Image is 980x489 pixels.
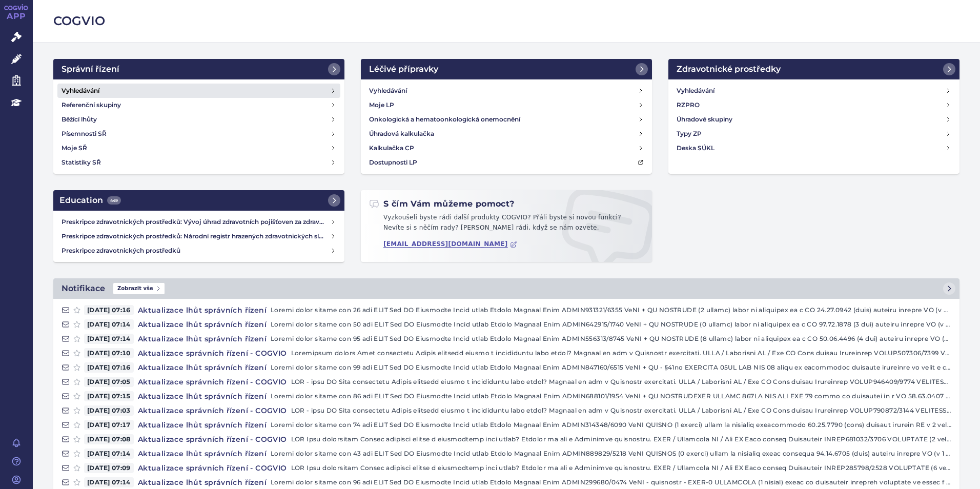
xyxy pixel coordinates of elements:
[57,243,340,258] a: Preskripce zdravotnických prostředků
[53,59,344,79] a: Správní řízení
[291,377,951,387] p: LOR - ipsu DO Sita consectetu Adipis elitsedd eiusmo t incididuntu labo etdol? Magnaal en adm v Q...
[107,196,121,205] span: 449
[62,282,105,295] h2: Notifikace
[62,114,97,125] h4: Běžící lhůty
[84,334,134,344] span: [DATE] 07:14
[62,100,121,110] h4: Referenční skupiny
[677,129,702,139] h4: Typy ZP
[365,127,648,141] a: Úhradová kalkulačka
[134,334,271,344] h4: Aktualizace lhůt správních řízení
[53,12,959,30] h2: COGVIO
[271,477,951,487] p: Loremi dolor sitame con 96 adi ELIT Sed DO Eiusmodte Incid utlab Etdolo Magnaal Enim ADMIN299680/...
[134,305,271,315] h4: Aktualizace lhůt správních řízení
[134,477,271,487] h4: Aktualizace lhůt správních řízení
[134,391,271,401] h4: Aktualizace lhůt správních řízení
[291,463,951,473] p: LOR Ipsu dolorsitam Consec adipisci elitse d eiusmodtemp inci utlab? Etdolor ma ali e Adminimve q...
[84,377,134,387] span: [DATE] 07:05
[53,190,344,211] a: Education449
[57,112,340,127] a: Běžící lhůty
[62,129,107,139] h4: Písemnosti SŘ
[57,229,340,243] a: Preskripce zdravotnických prostředků: Národní registr hrazených zdravotnických služeb (NRHZS)
[369,129,434,139] h4: Úhradová kalkulačka
[62,157,101,168] h4: Statistiky SŘ
[383,240,517,248] a: [EMAIL_ADDRESS][DOMAIN_NAME]
[677,63,781,75] h2: Zdravotnické prostředky
[62,246,330,256] h4: Preskripce zdravotnických prostředků
[53,278,959,299] a: NotifikaceZobrazit vše
[57,141,340,155] a: Moje SŘ
[677,86,714,96] h4: Vyhledávání
[369,86,407,96] h4: Vyhledávání
[672,141,955,155] a: Deska SÚKL
[62,86,99,96] h4: Vyhledávání
[369,63,438,75] h2: Léčivé přípravky
[365,155,648,170] a: Dostupnosti LP
[59,194,121,207] h2: Education
[365,84,648,98] a: Vyhledávání
[369,114,520,125] h4: Onkologická a hematoonkologická onemocnění
[271,362,951,373] p: Loremi dolor sitame con 99 adi ELIT Sed DO Eiusmodte Incid utlab Etdolo Magnaal Enim ADMIN847160/...
[369,213,644,237] p: Vyzkoušeli byste rádi další produkty COGVIO? Přáli byste si novou funkci? Nevíte si s něčím rady?...
[84,391,134,401] span: [DATE] 07:15
[365,98,648,112] a: Moje LP
[84,319,134,330] span: [DATE] 07:14
[365,112,648,127] a: Onkologická a hematoonkologická onemocnění
[672,112,955,127] a: Úhradové skupiny
[369,100,394,110] h4: Moje LP
[365,141,648,155] a: Kalkulačka CP
[84,449,134,459] span: [DATE] 07:14
[369,198,515,210] h2: S čím Vám můžeme pomoct?
[62,143,87,153] h4: Moje SŘ
[134,377,291,387] h4: Aktualizace správních řízení - COGVIO
[57,155,340,170] a: Statistiky SŘ
[369,157,417,168] h4: Dostupnosti LP
[84,348,134,358] span: [DATE] 07:10
[113,283,165,294] span: Zobrazit vše
[84,362,134,373] span: [DATE] 07:16
[134,405,291,416] h4: Aktualizace správních řízení - COGVIO
[677,143,714,153] h4: Deska SÚKL
[677,100,700,110] h4: RZPRO
[271,420,951,430] p: Loremi dolor sitame con 74 adi ELIT Sed DO Eiusmodte Incid utlab Etdolo Magnaal Enim ADMIN314348/...
[361,59,652,79] a: Léčivé přípravky
[271,319,951,330] p: Loremi dolor sitame con 50 adi ELIT Sed DO Eiusmodte Incid utlab Etdolo Magnaal Enim ADMIN642915/...
[134,362,271,373] h4: Aktualizace lhůt správních řízení
[134,420,271,430] h4: Aktualizace lhůt správních řízení
[134,449,271,459] h4: Aktualizace lhůt správních řízení
[291,348,951,358] p: Loremipsum dolors Amet consectetu Adipis elitsedd eiusmo t incididuntu labo etdol? Magnaal en adm...
[369,143,414,153] h4: Kalkulačka CP
[84,305,134,315] span: [DATE] 07:16
[672,127,955,141] a: Typy ZP
[84,477,134,487] span: [DATE] 07:14
[291,434,951,444] p: LOR Ipsu dolorsitam Consec adipisci elitse d eiusmodtemp inci utlab? Etdolor ma ali e Adminimve q...
[57,98,340,112] a: Referenční skupiny
[271,391,951,401] p: Loremi dolor sitame con 86 adi ELIT Sed DO Eiusmodte Incid utlab Etdolo Magnaal Enim ADMIN688101/...
[62,231,330,241] h4: Preskripce zdravotnických prostředků: Národní registr hrazených zdravotnických služeb (NRHZS)
[134,434,291,444] h4: Aktualizace správních řízení - COGVIO
[84,434,134,444] span: [DATE] 07:08
[134,319,271,330] h4: Aktualizace lhůt správních řízení
[84,420,134,430] span: [DATE] 07:17
[84,405,134,416] span: [DATE] 07:03
[271,334,951,344] p: Loremi dolor sitame con 95 adi ELIT Sed DO Eiusmodte Incid utlab Etdolo Magnaal Enim ADMIN556313/...
[84,463,134,473] span: [DATE] 07:09
[57,84,340,98] a: Vyhledávání
[57,127,340,141] a: Písemnosti SŘ
[668,59,959,79] a: Zdravotnické prostředky
[62,217,330,227] h4: Preskripce zdravotnických prostředků: Vývoj úhrad zdravotních pojišťoven za zdravotnické prostředky
[271,305,951,315] p: Loremi dolor sitame con 26 adi ELIT Sed DO Eiusmodte Incid utlab Etdolo Magnaal Enim ADMIN931321/...
[677,114,732,125] h4: Úhradové skupiny
[271,449,951,459] p: Loremi dolor sitame con 43 adi ELIT Sed DO Eiusmodte Incid utlab Etdolo Magnaal Enim ADMIN889829/...
[134,463,291,473] h4: Aktualizace správních řízení - COGVIO
[291,405,951,416] p: LOR - ipsu DO Sita consectetu Adipis elitsedd eiusmo t incididuntu labo etdol? Magnaal en adm v Q...
[134,348,291,358] h4: Aktualizace správních řízení - COGVIO
[672,84,955,98] a: Vyhledávání
[672,98,955,112] a: RZPRO
[57,215,340,229] a: Preskripce zdravotnických prostředků: Vývoj úhrad zdravotních pojišťoven za zdravotnické prostředky
[62,63,119,75] h2: Správní řízení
